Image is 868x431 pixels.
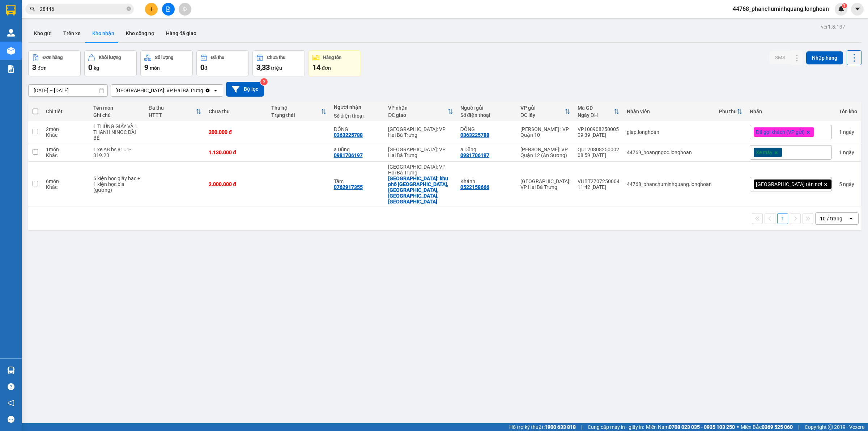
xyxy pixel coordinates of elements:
input: Select a date range. [29,85,107,96]
div: Hàng tồn [323,55,341,60]
span: Miền Nam [646,423,735,431]
div: 0363225788 [334,132,363,138]
div: VP100908250005 [578,126,620,132]
span: đơn [322,65,331,71]
span: triệu [271,65,282,71]
div: 10 / trang [820,215,842,222]
button: 1 [777,213,788,224]
div: 200.000 đ [209,129,264,135]
div: Ghi chú [93,112,141,118]
button: plus [145,3,158,16]
div: Số điện thoại [460,112,513,118]
div: Người gửi [460,105,513,111]
svg: open [213,88,218,93]
th: Toggle SortBy [715,102,746,121]
img: warehouse-icon [7,47,15,55]
div: Chưa thu [267,55,285,60]
div: [GEOGRAPHIC_DATA]: VP Hai Bà Trưng [388,126,453,138]
span: caret-down [854,6,861,12]
div: [PERSON_NAME]: VP Quận 12 (An Sương) [520,147,570,158]
div: Tồn kho [839,109,857,114]
div: 1.130.000 đ [209,149,264,155]
span: aim [182,7,187,12]
div: Trạng thái [271,112,321,118]
th: Toggle SortBy [517,102,574,121]
div: Nhãn [750,109,832,114]
button: Đơn hàng3đơn [28,50,81,76]
div: giap.longhoan [627,129,712,135]
div: Tâm [334,178,381,184]
div: Người nhận [334,104,381,110]
button: Kho nhận [86,25,120,42]
div: Khác [46,132,86,138]
span: message [8,416,14,423]
div: 6 món [46,178,86,184]
div: QU120808250002 [578,147,620,152]
img: icon-new-feature [838,6,844,12]
div: 2.000.000 đ [209,181,264,187]
div: Chi tiết [46,109,86,114]
div: Đơn hàng [43,55,63,60]
span: món [150,65,160,71]
span: ngày [843,181,854,187]
div: 0522158666 [460,184,489,190]
span: plus [149,7,154,12]
span: ⚪️ [737,426,739,428]
span: question-circle [8,383,14,390]
strong: 1900 633 818 [545,424,576,430]
img: solution-icon [7,65,15,73]
span: Miền Bắc [741,423,793,431]
sup: 3 [260,78,268,85]
div: Giao: khu phố hựu thành, hựu thành, trà ôn, vĩnh long [388,176,453,204]
span: search [30,7,35,12]
button: Kho công nợ [120,25,160,42]
div: Số lượng [155,55,173,60]
span: | [798,423,799,431]
div: 2 món [46,126,86,132]
div: Số điện thoại [334,113,381,119]
span: Xe máy [756,149,773,156]
div: Mã GD [578,105,614,111]
span: 0 [200,63,204,72]
button: Hàng đã giao [160,25,202,42]
button: Bộ lọc [226,82,264,97]
div: Khác [46,152,86,158]
span: đơn [38,65,47,71]
div: VP nhận [388,105,447,111]
span: Hỗ trợ kỹ thuật: [509,423,576,431]
span: Cung cấp máy in - giấy in: [588,423,644,431]
div: 1 [839,149,857,155]
div: 09:39 [DATE] [578,132,620,138]
span: 1 [843,3,846,8]
span: 9 [144,63,148,72]
div: VHBT2707250004 [578,178,620,184]
button: Kho gửi [28,25,58,42]
div: ver 1.8.137 [821,23,845,31]
div: 44769_hoangngoc.longhoan [627,149,712,155]
strong: 0369 525 060 [762,424,793,430]
div: a Dũng [460,147,513,152]
div: 5 kiện bọc giấy bạc + 1 kiện bọc bìa (gương) [93,176,141,193]
button: Chưa thu3,33 triệu [252,50,305,76]
div: 0981706197 [334,152,363,158]
span: kg [94,65,99,71]
div: 44768_phanchuminhquang.longhoan [627,181,712,187]
button: Khối lượng0kg [84,50,137,76]
span: notification [8,400,14,406]
div: [GEOGRAPHIC_DATA]: VP Hai Bà Trưng [388,164,453,176]
div: Đã thu [211,55,224,60]
div: Đã thu [149,105,196,111]
span: ngày [843,149,854,155]
th: Toggle SortBy [268,102,330,121]
input: Selected Hà Nội: VP Hai Bà Trưng. [204,87,205,94]
div: [GEOGRAPHIC_DATA]: VP Hai Bà Trưng [388,147,453,158]
span: copyright [828,424,833,430]
div: 1 xe AB bs 81U1-319.23 [93,147,141,158]
div: [PERSON_NAME] : VP Quận 10 [520,126,570,138]
div: 1 [839,129,857,135]
span: 0 [88,63,92,72]
span: Đã gọi khách (VP gửi) [756,129,805,135]
button: caret-down [851,3,864,16]
button: aim [179,3,191,16]
div: Tên món [93,105,141,111]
